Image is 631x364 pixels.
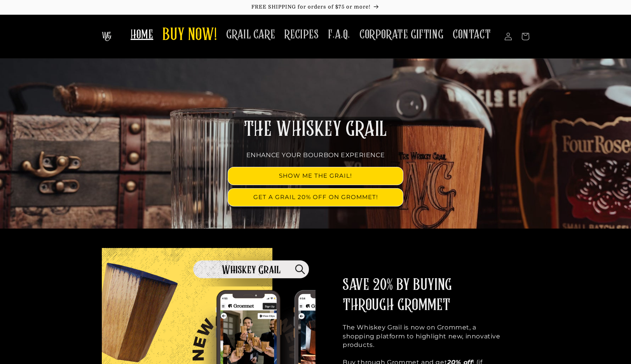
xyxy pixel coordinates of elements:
[102,32,112,41] img: The Whiskey Grail
[453,27,491,42] span: CONTACT
[226,27,275,42] span: GRAIL CARE
[126,23,158,47] a: HOME
[244,120,387,140] span: THE WHISKEY GRAIL
[158,20,221,51] a: BUY NOW!
[323,23,355,47] a: F.A.Q.
[284,27,319,42] span: RECIPES
[8,4,623,10] p: FREE SHIPPING for orders of $75 or more!
[280,23,323,47] a: RECIPES
[162,25,217,46] span: BUY NOW!
[328,27,350,42] span: F.A.Q.
[131,27,153,42] span: HOME
[355,23,448,47] a: CORPORATE GIFTING
[221,23,280,47] a: GRAIL CARE
[359,27,443,42] span: CORPORATE GIFTING
[343,275,502,315] h2: SAVE 20% BY BUYING THROUGH GROMMET
[246,151,385,159] span: ENHANCE YOUR BOURBON EXPERIENCE
[228,167,403,185] a: SHOW ME THE GRAIL!
[228,189,403,206] a: GET A GRAIL 20% OFF ON GROMMET!
[448,23,495,47] a: CONTACT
